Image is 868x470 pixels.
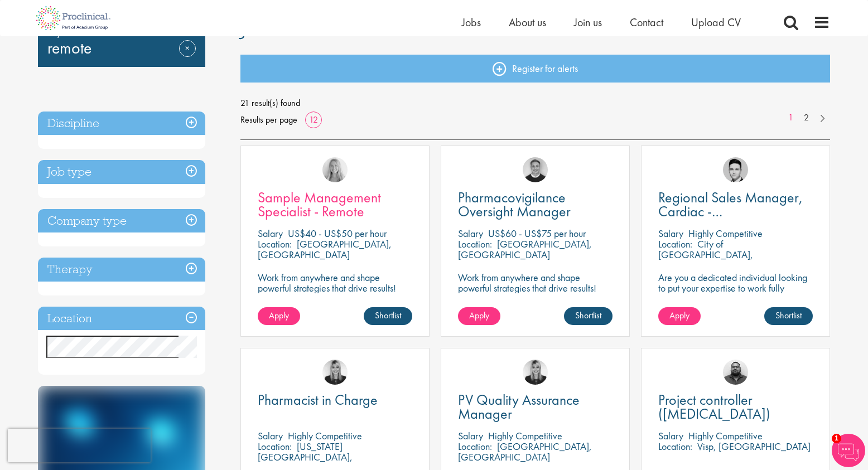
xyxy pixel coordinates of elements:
[458,191,613,219] a: Pharmacovigilance Oversight Manager
[458,272,613,314] p: Work from anywhere and shape powerful strategies that drive results! Enjoy the freedom of remote ...
[658,440,692,453] span: Location:
[458,393,613,421] a: PV Quality Assurance Manager
[458,227,483,240] span: Salary
[364,307,412,325] a: Shortlist
[458,238,592,261] p: [GEOGRAPHIC_DATA], [GEOGRAPHIC_DATA]
[322,360,348,385] img: Janelle Jones
[764,307,813,325] a: Shortlist
[658,307,701,325] a: Apply
[179,40,196,72] a: Remove
[322,157,348,182] img: Shannon Briggs
[38,307,205,331] h3: Location
[723,360,748,385] img: Ashley Bennett
[564,307,613,325] a: Shortlist
[658,238,692,250] span: Location:
[688,429,763,442] p: Highly Competitive
[458,307,500,325] a: Apply
[697,440,811,453] p: Visp, [GEOGRAPHIC_DATA]
[523,157,548,182] img: Bo Forsen
[38,160,205,184] h3: Job type
[258,429,283,442] span: Salary
[240,112,297,128] span: Results per page
[723,157,748,182] img: Connor Lynes
[258,393,412,407] a: Pharmacist in Charge
[38,112,205,135] h3: Discipline
[658,393,813,421] a: Project controller ([MEDICAL_DATA])
[488,227,586,240] p: US$60 - US$75 per hour
[832,434,865,467] img: Chatbot
[669,309,689,321] span: Apply
[38,19,205,67] div: remote
[691,15,741,30] a: Upload CV
[258,307,300,325] a: Apply
[462,15,481,30] a: Jobs
[832,434,841,443] span: 1
[630,15,663,30] a: Contact
[38,258,205,282] h3: Therapy
[658,188,803,235] span: Regional Sales Manager, Cardiac - [GEOGRAPHIC_DATA]
[458,238,492,250] span: Location:
[469,309,489,321] span: Apply
[258,188,381,221] span: Sample Management Specialist - Remote
[258,440,292,453] span: Location:
[509,15,546,30] a: About us
[38,209,205,233] h3: Company type
[305,114,322,125] a: 12
[658,429,683,442] span: Salary
[488,429,562,442] p: Highly Competitive
[658,227,683,240] span: Salary
[658,238,753,272] p: City of [GEOGRAPHIC_DATA], [GEOGRAPHIC_DATA]
[574,15,602,30] a: Join us
[798,112,814,124] a: 2
[288,227,387,240] p: US$40 - US$50 per hour
[783,112,799,124] a: 1
[458,429,483,442] span: Salary
[258,390,378,409] span: Pharmacist in Charge
[458,440,592,463] p: [GEOGRAPHIC_DATA], [GEOGRAPHIC_DATA]
[258,272,412,314] p: Work from anywhere and shape powerful strategies that drive results! Enjoy the freedom of remote ...
[269,309,289,321] span: Apply
[258,238,392,261] p: [GEOGRAPHIC_DATA], [GEOGRAPHIC_DATA]
[258,238,292,250] span: Location:
[8,429,151,462] iframe: reCAPTCHA
[458,188,571,221] span: Pharmacovigilance Oversight Manager
[658,272,813,304] p: Are you a dedicated individual looking to put your expertise to work fully flexibly in a remote p...
[658,390,770,423] span: Project controller ([MEDICAL_DATA])
[458,440,492,453] span: Location:
[458,390,580,423] span: PV Quality Assurance Manager
[523,360,548,385] img: Janelle Jones
[240,55,831,83] a: Register for alerts
[288,429,362,442] p: Highly Competitive
[258,227,283,240] span: Salary
[688,227,763,240] p: Highly Competitive
[258,191,412,219] a: Sample Management Specialist - Remote
[658,191,813,219] a: Regional Sales Manager, Cardiac - [GEOGRAPHIC_DATA]
[240,95,831,112] span: 21 result(s) found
